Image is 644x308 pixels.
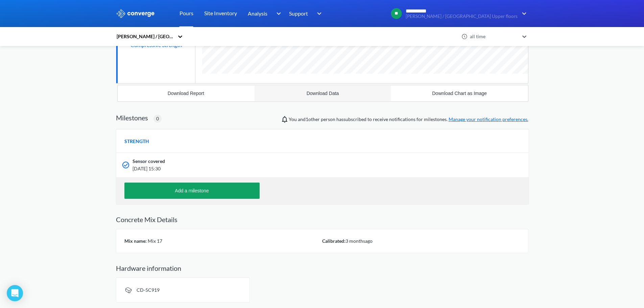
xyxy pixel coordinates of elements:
[168,91,204,96] div: Download Report
[133,158,165,165] span: Sensor covered
[156,115,159,122] span: 0
[518,9,528,18] img: downArrow.svg
[7,285,23,301] div: Open Intercom Messenger
[432,91,487,96] div: Download Chart as Image
[289,116,528,123] span: You and person has subscribed to receive notifications for milestones.
[449,116,528,122] a: Manage your notification preferences.
[116,114,148,122] h2: Milestones
[124,286,133,294] img: signal-icon.svg
[468,33,519,40] div: all time
[289,9,308,18] span: Support
[124,183,260,199] button: Add a milestone
[124,238,147,244] span: Mix name:
[116,264,528,272] h2: Hardware information
[147,238,162,244] span: Mix 17
[307,91,339,96] div: Download Data
[313,9,324,18] img: downArrow.svg
[322,238,345,244] span: Calibrated:
[116,9,155,18] img: logo_ewhite.svg
[306,116,320,122] span: Bajram Skeja
[248,9,267,18] span: Analysis
[124,138,149,145] span: STRENGTH
[137,287,160,293] span: CD-5C919
[116,215,528,223] h2: Concrete Mix Details
[118,85,255,101] button: Download Report
[281,115,289,123] img: notifications-icon.svg
[406,14,518,19] span: [PERSON_NAME] / [GEOGRAPHIC_DATA] Upper floors
[254,85,391,101] button: Download Data
[345,238,373,244] span: 3 months ago
[461,33,468,40] img: icon-clock.svg
[116,33,174,40] div: [PERSON_NAME] / [GEOGRAPHIC_DATA] Upper floors
[391,85,528,101] button: Download Chart as Image
[272,9,283,18] img: downArrow.svg
[133,165,439,172] span: [DATE] 15:30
